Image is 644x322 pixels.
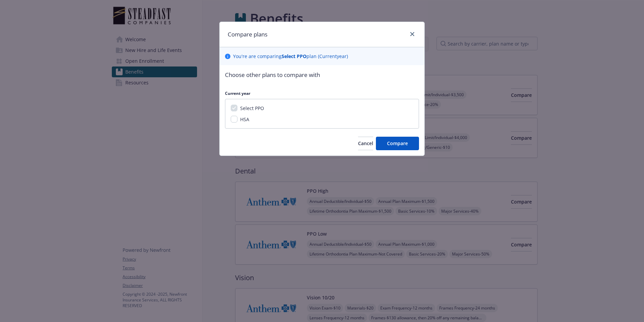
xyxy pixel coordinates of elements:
button: Compare [376,137,419,150]
span: Cancel [358,140,373,146]
p: Current year [225,90,419,96]
p: You ' re are comparing plan ( Current year) [233,53,348,60]
h1: Compare plans [228,30,267,39]
a: close [408,30,416,38]
b: Select PPO [282,53,307,59]
p: Choose other plans to compare with [225,71,419,79]
span: HSA [240,116,249,123]
span: Select PPO [240,105,264,111]
button: Cancel [358,137,373,150]
span: Compare [387,140,408,146]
